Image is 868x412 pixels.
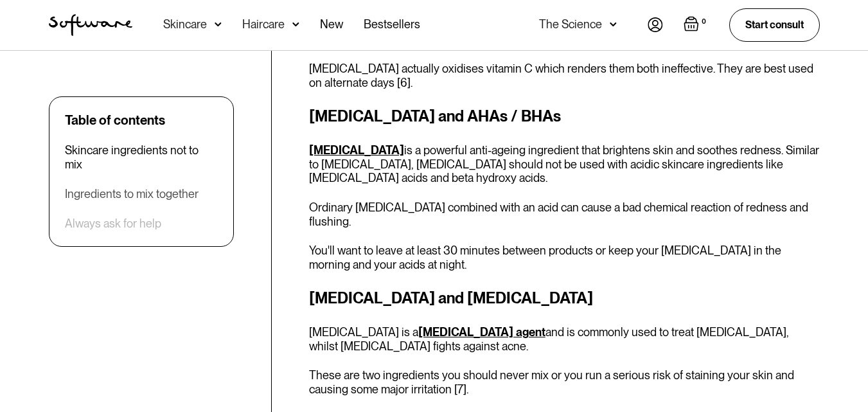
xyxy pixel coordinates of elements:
[729,8,820,41] a: Start consult
[65,187,199,201] a: Ingredients to mix together
[65,112,165,128] div: Table of contents
[163,18,207,31] div: Skincare
[539,18,602,31] div: The Science
[309,143,404,157] a: [MEDICAL_DATA]
[309,201,820,228] p: Ordinary [MEDICAL_DATA] combined with an acid can cause a bad chemical reaction of redness and fl...
[418,325,545,339] a: [MEDICAL_DATA] agent
[49,14,132,36] a: home
[309,368,820,396] p: These are two ingredients you should never mix or you run a serious risk of staining your skin an...
[309,325,820,353] p: [MEDICAL_DATA] is a and is commonly used to treat [MEDICAL_DATA], whilst [MEDICAL_DATA] fights ag...
[610,18,617,31] img: arrow down
[49,14,132,36] img: Software Logo
[309,244,820,271] p: You'll want to leave at least 30 minutes between products or keep your [MEDICAL_DATA] in the morn...
[65,143,218,171] a: Skincare ingredients not to mix
[684,16,709,34] a: Open empty cart
[215,18,222,31] img: arrow down
[699,16,709,28] div: 0
[309,105,820,128] h3: [MEDICAL_DATA] and AHAs / BHAs
[242,18,285,31] div: Haircare
[65,217,161,231] a: Always ask for help
[309,289,593,307] strong: [MEDICAL_DATA] and [MEDICAL_DATA]
[292,18,299,31] img: arrow down
[309,62,820,89] p: [MEDICAL_DATA] actually oxidises vitamin C which renders them both ineffective. They are best use...
[309,143,820,185] p: is a powerful anti-ageing ingredient that brightens skin and soothes redness. Similar to [MEDICAL...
